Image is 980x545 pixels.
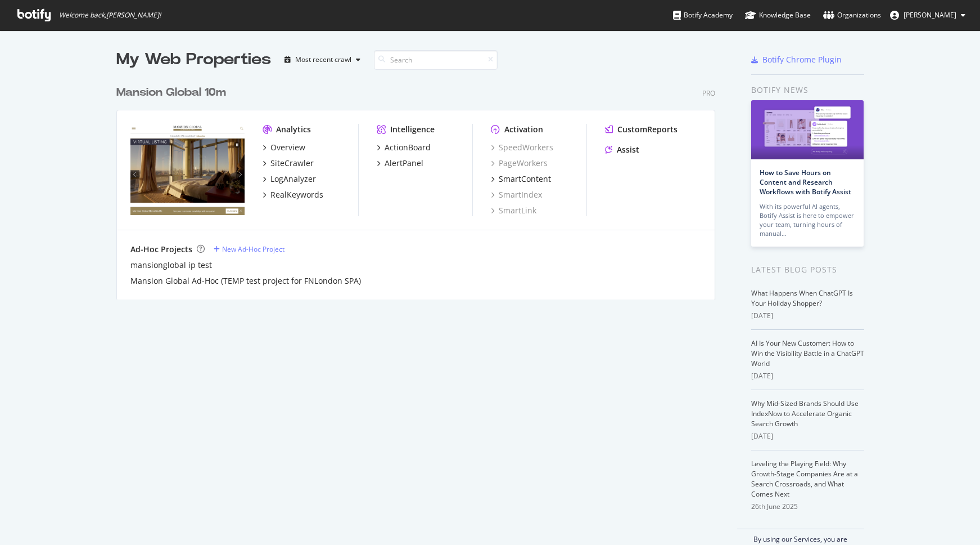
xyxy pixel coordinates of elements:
a: CustomReports [605,124,678,135]
a: AlertPanel [377,158,423,169]
div: Most recent crawl [295,56,351,63]
a: What Happens When ChatGPT Is Your Holiday Shopper? [751,288,853,308]
input: Search [374,50,498,70]
div: grid [116,71,724,300]
a: Botify Chrome Plugin [751,54,842,65]
div: CustomReports [617,124,678,135]
div: Assist [617,144,639,155]
div: Mansion Global 10m [116,84,226,101]
div: Botify news [751,84,864,96]
div: RealKeywords [270,189,323,200]
a: mansionglobal ip test [130,260,212,271]
div: [DATE] [751,431,864,441]
div: My Web Properties [116,48,271,71]
div: [DATE] [751,311,864,321]
a: ActionBoard [377,142,431,153]
div: With its powerful AI agents, Botify Assist is here to empower your team, turning hours of manual… [760,202,855,238]
a: LogAnalyzer [263,173,316,185]
div: 26th June 2025 [751,502,864,512]
div: Intelligence [390,124,435,135]
a: Assist [605,144,639,155]
div: [DATE] [751,371,864,381]
div: SmartContent [499,173,551,185]
a: SiteCrawler [263,158,314,169]
a: SmartContent [491,173,551,185]
div: Analytics [276,124,311,135]
div: SiteCrawler [270,158,314,169]
div: Botify Academy [673,10,733,21]
button: [PERSON_NAME] [881,6,974,24]
div: Activation [504,124,543,135]
a: SmartIndex [491,189,542,200]
a: RealKeywords [263,189,323,200]
a: Why Mid-Sized Brands Should Use IndexNow to Accelerate Organic Search Growth [751,399,859,428]
a: Mansion Global Ad-Hoc (TEMP test project for FNLondon SPA) [130,275,361,287]
div: Ad-Hoc Projects [130,244,192,255]
div: LogAnalyzer [270,173,316,185]
a: Leveling the Playing Field: Why Growth-Stage Companies Are at a Search Crossroads, and What Comes... [751,459,858,499]
div: Knowledge Base [745,10,811,21]
a: PageWorkers [491,158,548,169]
div: Pro [702,88,715,98]
a: SmartLink [491,205,536,216]
div: Organizations [823,10,881,21]
div: AlertPanel [385,158,423,169]
span: Welcome back, [PERSON_NAME] ! [59,11,161,20]
a: How to Save Hours on Content and Research Workflows with Botify Assist [760,168,851,196]
a: AI Is Your New Customer: How to Win the Visibility Battle in a ChatGPT World [751,338,864,368]
span: Sam De Giaro [904,10,956,20]
div: Latest Blog Posts [751,263,864,276]
button: Most recent crawl [280,51,365,69]
a: SpeedWorkers [491,142,553,153]
a: Overview [263,142,305,153]
div: Botify Chrome Plugin [762,54,842,65]
img: www.Mansionglobal.com [130,124,245,215]
div: Overview [270,142,305,153]
div: ActionBoard [385,142,431,153]
a: Mansion Global 10m [116,84,231,101]
img: How to Save Hours on Content and Research Workflows with Botify Assist [751,100,864,159]
a: New Ad-Hoc Project [214,244,284,254]
div: New Ad-Hoc Project [222,244,284,254]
